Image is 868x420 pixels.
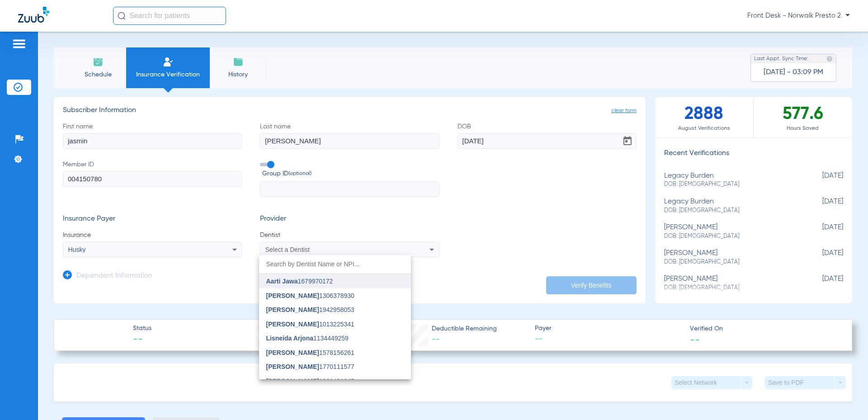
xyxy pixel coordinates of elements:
input: dropdown search [259,255,411,274]
span: 1770111577 [266,363,354,370]
span: [PERSON_NAME] [266,378,319,385]
span: 1134449259 [266,335,349,341]
span: [PERSON_NAME] [266,349,319,356]
span: 1578156261 [266,349,354,356]
span: 1801421045 [266,378,354,384]
span: [PERSON_NAME] [266,306,319,313]
span: 1013225341 [266,321,354,327]
span: [PERSON_NAME] [266,321,319,328]
iframe: Chat Widget [823,377,868,420]
span: [PERSON_NAME] [266,292,319,299]
span: Lisneida Arjona [266,335,314,342]
span: 1679970172 [266,278,333,284]
span: Aarti Jawa [266,278,298,285]
span: 1306378930 [266,293,354,299]
span: 1942958053 [266,307,354,313]
span: [PERSON_NAME] [266,363,319,370]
